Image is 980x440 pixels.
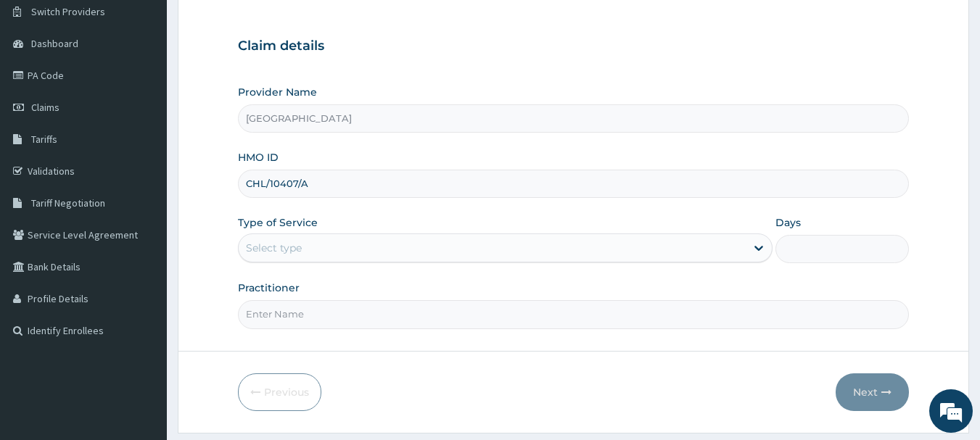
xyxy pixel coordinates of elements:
label: Provider Name [238,85,317,99]
span: We're online! [84,129,200,275]
span: Switch Providers [31,5,105,18]
label: Days [775,215,801,230]
span: Claims [31,101,59,114]
h3: Claim details [238,38,910,54]
div: Chat with us now [75,81,244,100]
textarea: Type your message and hit 'Enter' [7,289,276,340]
input: Enter HMO ID [238,170,910,198]
div: Select type [246,241,302,255]
label: Type of Service [238,215,318,230]
input: Enter Name [238,300,910,328]
label: Practitioner [238,281,300,295]
span: Tariff Negotiation [31,196,105,209]
div: Minimize live chat window [238,7,273,42]
button: Next [836,373,909,411]
span: Tariffs [31,133,57,146]
img: d_794563401_company_1708531726252_794563401 [27,72,59,109]
span: Dashboard [31,37,78,50]
button: Previous [238,373,321,411]
label: HMO ID [238,150,279,165]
